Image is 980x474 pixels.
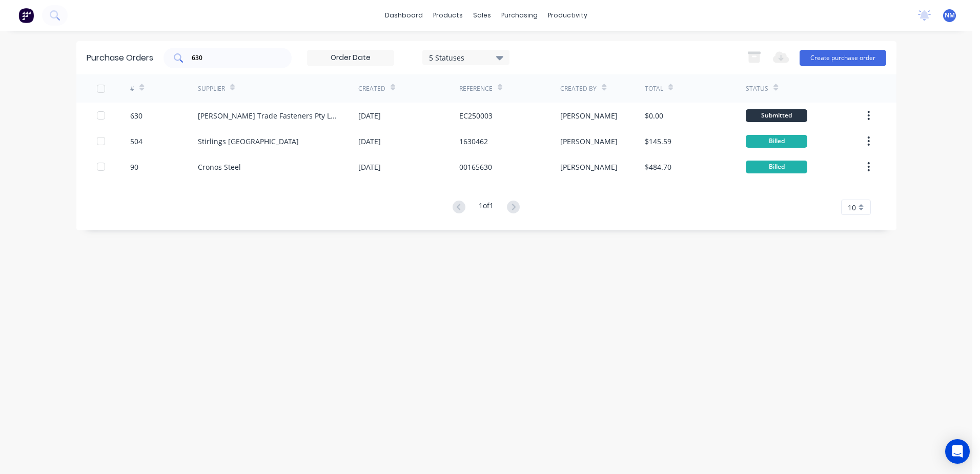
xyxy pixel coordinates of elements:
div: Created [358,84,385,93]
div: Submitted [746,109,807,122]
div: 90 [130,162,138,172]
div: 630 [130,110,142,121]
div: Stirlings [GEOGRAPHIC_DATA] [198,136,299,147]
div: 504 [130,136,142,147]
div: [PERSON_NAME] Trade Fasteners Pty Ltd [198,110,338,121]
img: Factory [18,8,34,23]
div: $145.59 [645,136,671,147]
div: 00165630 [459,162,492,172]
div: Billed [746,135,807,148]
div: EC250003 [459,110,493,121]
div: # [130,84,134,93]
input: Search purchase orders... [191,53,276,63]
div: Reference [459,84,493,93]
div: [PERSON_NAME] [560,136,618,147]
div: Status [746,84,768,93]
div: Supplier [198,84,225,93]
div: productivity [543,8,593,23]
div: 1630462 [459,136,488,147]
div: Total [645,84,663,93]
input: Order Date [308,50,394,66]
div: Cronos Steel [198,162,241,172]
span: 10 [848,202,856,213]
button: Create purchase order [800,50,886,66]
div: Created By [560,84,597,93]
div: Billed [746,161,807,173]
div: [PERSON_NAME] [560,162,618,172]
div: Purchase Orders [87,52,153,64]
div: sales [468,8,496,23]
div: 1 of 1 [479,200,494,215]
div: [DATE] [358,136,381,147]
div: 5 Statuses [429,52,502,63]
div: products [428,8,468,23]
div: [DATE] [358,162,381,172]
div: Open Intercom Messenger [945,439,970,464]
div: $484.70 [645,162,671,172]
div: [PERSON_NAME] [560,110,618,121]
div: [DATE] [358,110,381,121]
div: purchasing [496,8,543,23]
div: $0.00 [645,110,663,121]
span: NM [945,11,955,20]
a: dashboard [380,8,428,23]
